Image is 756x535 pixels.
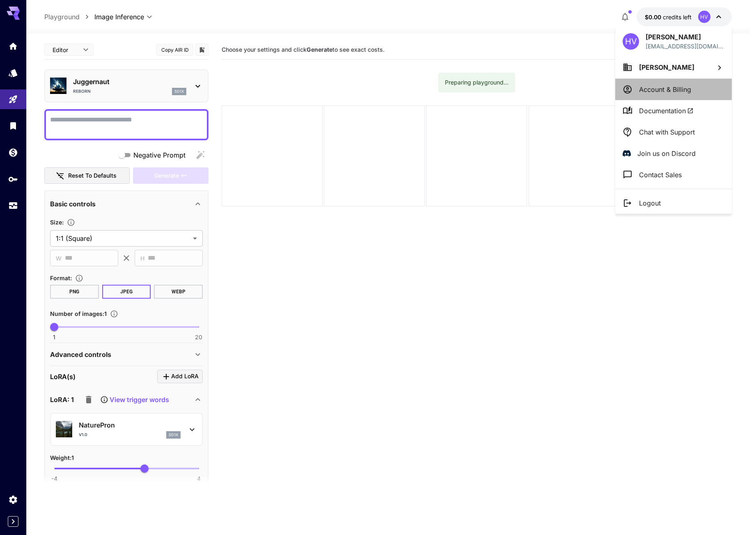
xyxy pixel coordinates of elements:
[646,32,724,42] p: [PERSON_NAME]
[646,42,724,50] div: vehmas.heikki@gmail.com
[639,106,694,116] span: Documentation
[639,198,661,208] p: Logout
[615,56,732,78] button: [PERSON_NAME]
[639,85,691,94] p: Account & Billing
[639,63,694,71] span: [PERSON_NAME]
[639,127,695,137] p: Chat with Support
[639,170,682,180] p: Contact Sales
[637,149,696,158] p: Join us on Discord
[646,42,724,50] p: [EMAIL_ADDRESS][DOMAIN_NAME]
[623,33,639,50] div: HV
